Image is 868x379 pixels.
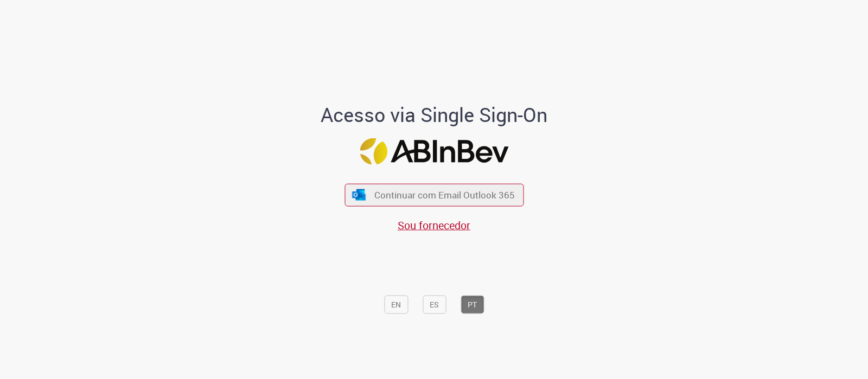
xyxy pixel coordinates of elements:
[344,184,524,206] button: ícone Azure/Microsoft 360 Continuar com Email Outlook 365
[384,296,408,314] button: EN
[374,189,515,201] span: Continuar com Email Outlook 365
[360,138,508,165] img: Logo ABInBev
[398,217,470,232] a: Sou fornecedor
[352,189,367,201] img: ícone Azure/Microsoft 360
[284,104,585,126] h1: Acesso via Single Sign-On
[423,296,446,314] button: ES
[461,296,484,314] button: PT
